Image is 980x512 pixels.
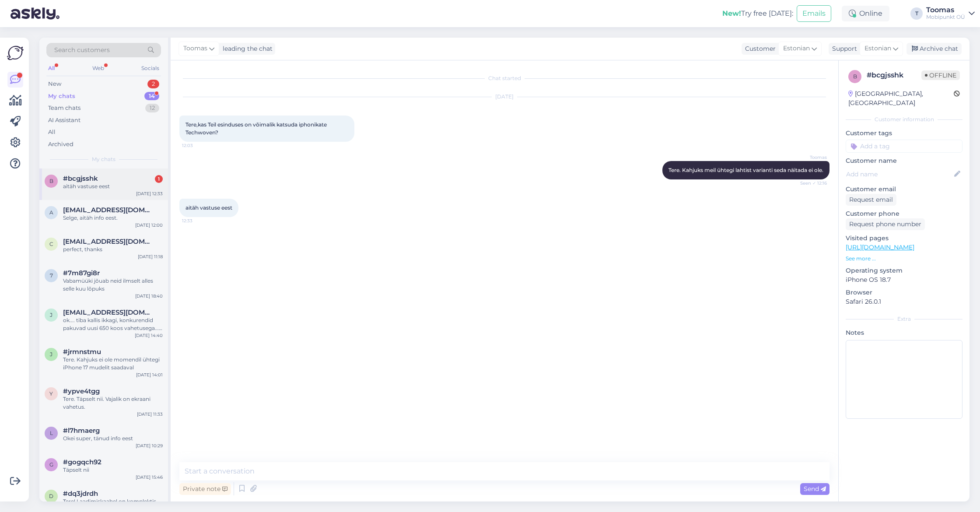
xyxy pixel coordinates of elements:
[846,218,925,230] div: Request phone number
[135,332,163,339] div: [DATE] 14:40
[63,490,98,498] span: #dq3jdrdh
[7,45,24,61] img: Askly Logo
[926,7,965,14] div: Toomas
[867,70,921,81] div: # bcgjsshk
[140,63,161,74] div: Socials
[846,129,962,138] p: Customer tags
[921,70,960,80] span: Offline
[63,466,163,474] div: Täpselt nii
[846,140,962,153] input: Add a tag
[136,190,163,197] div: [DATE] 12:33
[742,44,776,53] div: Customer
[63,458,101,466] span: #gogqch92
[846,243,914,251] a: [URL][DOMAIN_NAME]
[63,309,154,316] span: jaak@me.com
[137,411,163,417] div: [DATE] 11:33
[91,63,106,74] div: Web
[63,245,163,253] div: perfect, thanks
[136,442,163,449] div: [DATE] 10:29
[49,209,53,216] span: a
[846,234,962,243] p: Visited pages
[49,461,53,468] span: g
[804,485,826,493] span: Send
[50,312,52,318] span: j
[185,121,328,136] span: Tere,kas Teil esinduses on võimalik katsuda iphonikate Techwoven?
[63,395,163,411] div: Tere. Täpselt nii. Vajalik on ekraani vahetus.
[846,185,962,194] p: Customer email
[48,128,56,137] div: All
[864,44,891,53] span: Estonian
[144,92,159,101] div: 14
[50,351,52,358] span: j
[910,7,923,20] div: T
[722,9,741,18] b: New!
[48,80,61,88] div: New
[797,5,831,22] button: Emails
[155,175,163,183] div: 1
[846,169,952,179] input: Add name
[54,46,110,55] span: Search customers
[182,142,215,149] span: 12:03
[183,44,207,53] span: Toomas
[219,44,273,53] div: leading the chat
[722,8,793,19] div: Try free [DATE]:
[63,316,163,332] div: ok.... tiba kallis ikkagi, konkurendid pakuvad uusi 650 koos vahetusega... see võib olla [PERSON_...
[63,238,154,245] span: cesarzeppini@gmail.com
[136,372,163,378] div: [DATE] 14:01
[63,435,163,442] div: Okei super, tänud info eest
[926,14,965,21] div: Mobipunkt OÜ
[63,277,163,293] div: Vabamüüki jõuab neid ilmselt alles selle kuu lõpuks
[846,255,962,263] p: See more ...
[49,178,53,184] span: b
[668,167,823,173] span: Tere. Kahjuks meil ühtegi lahtist varianti seda näitada ei ole.
[49,493,53,499] span: d
[63,206,154,214] span: arman@libtek.ee
[842,6,889,21] div: Online
[63,269,100,277] span: #7m87gi8r
[179,93,829,101] div: [DATE]
[846,315,962,323] div: Extra
[846,194,896,206] div: Request email
[92,155,115,163] span: My chats
[179,74,829,82] div: Chat started
[49,390,53,397] span: y
[846,266,962,275] p: Operating system
[63,214,163,222] div: Selge, aitäh info eest.
[63,175,98,182] span: #bcgjsshk
[846,288,962,297] p: Browser
[846,156,962,165] p: Customer name
[846,209,962,218] p: Customer phone
[147,80,159,88] div: 2
[926,7,975,21] a: ToomasMobipunkt OÜ
[846,297,962,306] p: Safari 26.0.1
[794,154,827,161] span: Toomas
[63,182,163,190] div: aitäh vastuse eest
[50,272,53,279] span: 7
[185,204,232,211] span: aitäh vastuse eest
[48,104,80,112] div: Team chats
[846,116,962,123] div: Customer information
[49,241,53,247] span: c
[182,217,215,224] span: 12:33
[829,44,857,53] div: Support
[145,104,159,112] div: 12
[50,430,53,436] span: l
[136,474,163,480] div: [DATE] 15:46
[848,89,954,108] div: [GEOGRAPHIC_DATA], [GEOGRAPHIC_DATA]
[46,63,56,74] div: All
[63,356,163,372] div: Tere. Kahjuks ei ole momendil ühtegi iPhone 17 mudelit saadaval
[48,116,80,125] div: AI Assistant
[135,222,163,228] div: [DATE] 12:00
[48,92,75,101] div: My chats
[783,44,810,53] span: Estonian
[846,328,962,337] p: Notes
[135,293,163,299] div: [DATE] 18:40
[179,483,231,495] div: Private note
[853,73,857,80] span: b
[906,43,962,55] div: Archive chat
[794,180,827,186] span: Seen ✓ 12:16
[846,275,962,284] p: iPhone OS 18.7
[63,348,101,356] span: #jrmnstmu
[138,253,163,260] div: [DATE] 11:18
[63,387,100,395] span: #ypve4tgg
